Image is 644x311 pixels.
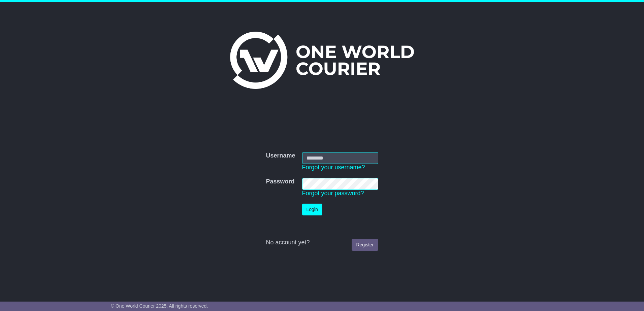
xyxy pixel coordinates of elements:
img: One World [230,32,414,89]
div: No account yet? [266,239,378,246]
a: Forgot your username? [302,164,365,171]
button: Login [302,204,322,215]
label: Password [266,178,294,185]
a: Forgot your password? [302,190,364,197]
a: Register [352,239,378,251]
span: © One World Courier 2025. All rights reserved. [111,303,208,309]
label: Username [266,152,295,160]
